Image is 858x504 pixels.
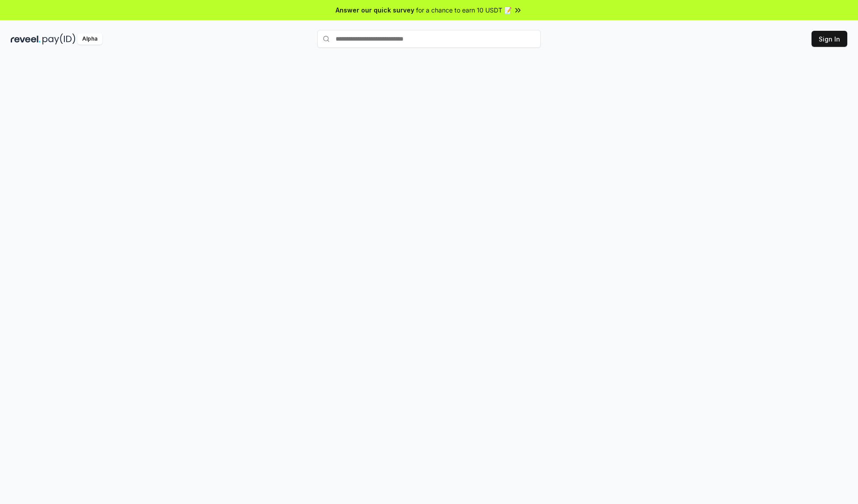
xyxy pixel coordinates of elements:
img: reveel_dark [11,33,41,45]
button: Sign In [812,31,847,47]
div: Alpha [77,33,102,45]
img: pay_id [42,33,76,45]
span: Answer our quick survey [336,5,414,15]
span: for a chance to earn 10 USDT 📝 [416,5,512,15]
